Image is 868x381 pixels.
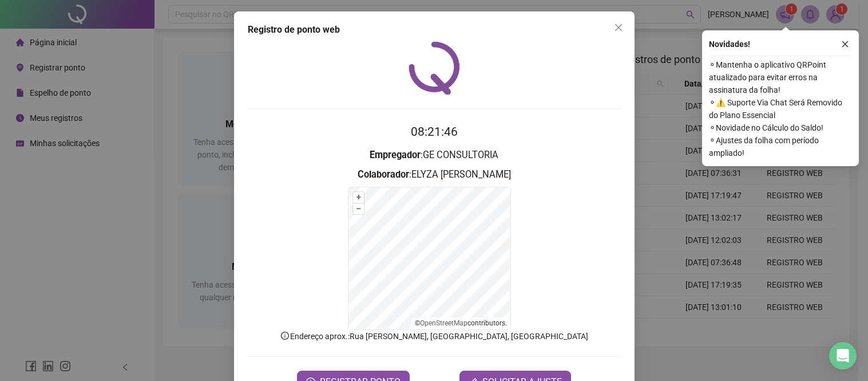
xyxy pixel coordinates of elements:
[248,167,621,182] h3: : ELYZA [PERSON_NAME]
[353,203,364,214] button: –
[353,192,364,203] button: +
[248,330,621,343] p: Endereço aprox. : Rua [PERSON_NAME], [GEOGRAPHIC_DATA], [GEOGRAPHIC_DATA]
[248,23,621,37] div: Registro de ponto web
[709,38,750,50] span: Novidades !
[709,134,852,159] span: ⚬ Ajustes da folha com período ampliado!
[829,342,857,370] div: Open Intercom Messenger
[248,148,621,163] h3: : GE CONSULTORIA
[358,169,409,180] strong: Colaborador
[280,331,290,341] span: info-circle
[415,319,507,327] li: © contributors.
[609,18,628,37] button: Close
[709,121,852,134] span: ⚬ Novidade no Cálculo do Saldo!
[614,23,623,32] span: close
[370,150,421,160] strong: Empregador
[841,40,849,48] span: close
[409,41,460,95] img: QRPoint
[709,96,852,121] span: ⚬ ⚠️ Suporte Via Chat Será Removido do Plano Essencial
[709,58,852,96] span: ⚬ Mantenha o aplicativo QRPoint atualizado para evitar erros na assinatura da folha!
[411,125,458,139] time: 08:21:46
[420,319,467,327] a: OpenStreetMap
